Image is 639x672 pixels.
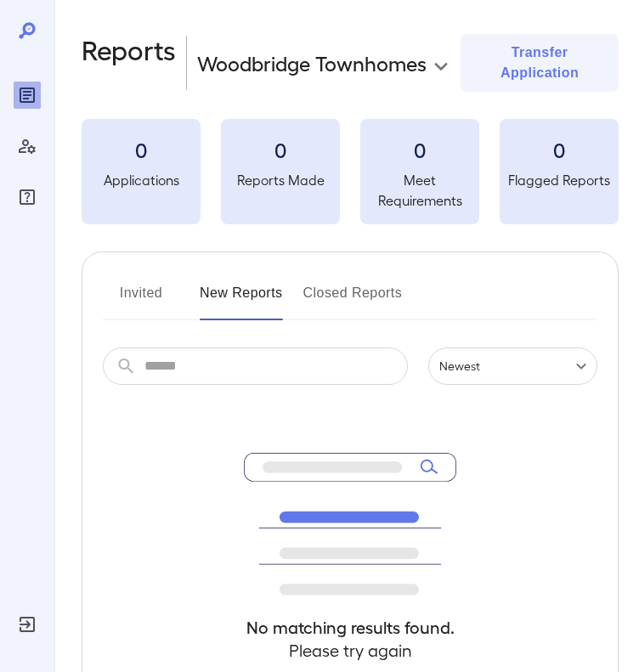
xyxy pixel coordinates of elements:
[500,170,619,190] h5: Flagged Reports
[82,136,201,163] h3: 0
[14,184,41,211] div: FAQ
[360,170,479,211] h5: Meet Requirements
[82,119,619,224] summary: 0Applications0Reports Made0Meet Requirements0Flagged Reports
[244,616,456,639] h4: No matching results found.
[14,133,41,160] div: Manage Users
[14,82,41,109] div: Reports
[303,280,403,320] button: Closed Reports
[221,136,340,163] h3: 0
[500,136,619,163] h3: 0
[82,34,176,92] h2: Reports
[200,280,283,320] button: New Reports
[82,170,201,190] h5: Applications
[103,280,179,320] button: Invited
[360,136,479,163] h3: 0
[14,611,41,638] div: Log Out
[461,34,619,92] button: Transfer Application
[221,170,340,190] h5: Reports Made
[244,639,456,662] h4: Please try again
[197,49,427,76] p: Woodbridge Townhomes
[428,347,597,385] div: Newest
